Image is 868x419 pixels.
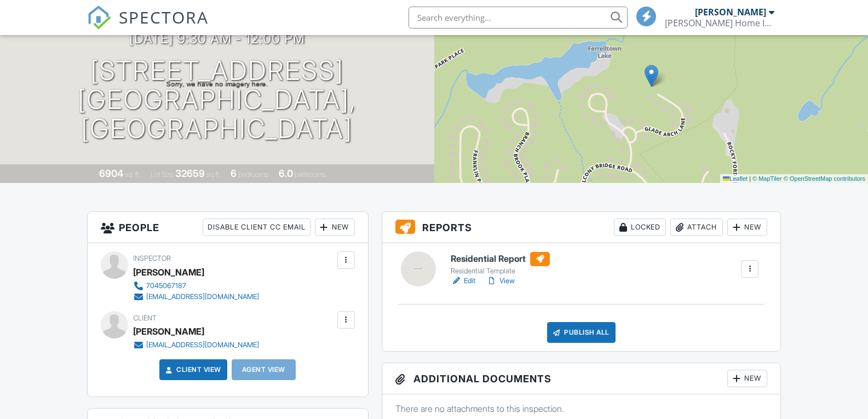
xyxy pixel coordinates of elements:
a: 7045067187 [133,280,259,291]
a: Leaflet [723,175,748,182]
span: Lot Size [151,170,174,179]
input: Search everything... [409,7,628,28]
h1: [STREET_ADDRESS] [GEOGRAPHIC_DATA], [GEOGRAPHIC_DATA] [18,56,417,143]
div: Publish All [547,322,616,343]
span: | [749,175,751,182]
span: Inspector [133,254,171,262]
span: sq. ft. [125,170,140,179]
h6: Residential Report [451,252,550,266]
span: SPECTORA [119,5,209,28]
div: New [727,370,767,387]
a: Client View [163,364,221,375]
h3: People [88,212,368,243]
div: 6.0 [279,168,293,179]
a: View [486,275,515,286]
div: 6 [231,168,237,179]
h3: [DATE] 9:30 am - 12:00 pm [129,31,305,46]
a: Edit [451,275,475,286]
div: [PERSON_NAME] [133,323,204,340]
a: [EMAIL_ADDRESS][DOMAIN_NAME] [133,340,259,351]
div: Locked [614,219,666,236]
a: © MapTiler [752,175,782,182]
a: Residential Report Residential Template [451,252,550,276]
div: Attach [670,219,723,236]
a: © OpenStreetMap contributors [784,175,865,182]
div: [PERSON_NAME] [133,264,204,280]
div: 6904 [99,168,123,179]
div: 32659 [175,168,205,179]
p: There are no attachments to this inspection. [395,403,768,415]
a: SPECTORA [87,15,209,38]
div: [EMAIL_ADDRESS][DOMAIN_NAME] [146,341,259,349]
div: [EMAIL_ADDRESS][DOMAIN_NAME] [146,292,259,301]
div: Disable Client CC Email [203,219,311,236]
span: bedrooms [238,170,268,179]
div: [PERSON_NAME] [695,7,766,18]
span: Client [133,314,157,322]
div: Duffie Home Inspection [665,18,774,28]
a: [EMAIL_ADDRESS][DOMAIN_NAME] [133,291,259,302]
h3: Reports [382,212,781,243]
div: 7045067187 [146,282,186,290]
img: The Best Home Inspection Software - Spectora [87,5,111,30]
img: Marker [645,65,658,87]
div: New [727,219,767,236]
div: Residential Template [451,267,550,275]
div: New [315,219,355,236]
span: sq.ft. [206,170,220,179]
span: bathrooms [295,170,326,179]
h3: Additional Documents [382,363,781,394]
